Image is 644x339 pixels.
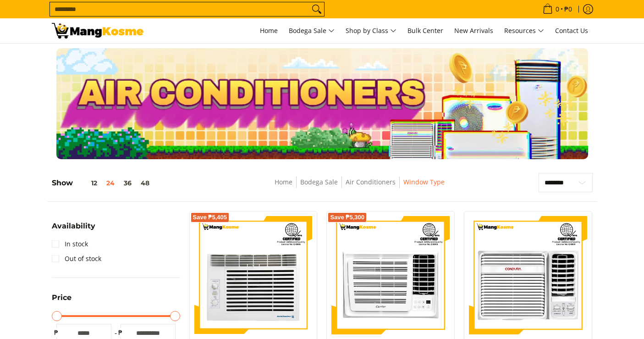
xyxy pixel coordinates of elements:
[255,18,282,43] a: Home
[73,179,102,187] button: 12
[346,178,396,186] a: Air Conditioners
[52,178,154,188] h5: Show
[330,215,364,220] span: Save ₱5,300
[346,25,396,37] span: Shop by Class
[407,26,443,35] span: Bulk Center
[284,18,339,43] a: Bodega Sale
[341,18,401,43] a: Shop by Class
[331,216,450,334] img: Carrier 1.00 HP Remote Window-Type Compact Inverter Air Conditioner (Premium)
[289,25,335,37] span: Bodega Sale
[300,178,338,186] a: Bodega Sale
[52,251,101,266] a: Out of stock
[52,222,95,230] span: Availability
[52,328,61,337] span: ₱
[550,18,593,43] a: Contact Us
[52,222,95,237] summary: Open
[450,18,498,43] a: New Arrivals
[504,25,544,37] span: Resources
[309,2,324,16] button: Search
[116,328,125,337] span: ₱
[563,6,573,12] span: ₱0
[403,18,448,43] a: Bulk Center
[540,4,575,14] span: •
[52,294,72,301] span: Price
[454,26,493,35] span: New Arrivals
[136,179,154,187] button: 48
[193,215,227,220] span: Save ₱5,405
[403,177,445,188] span: Window Type
[153,18,593,43] nav: Main Menu
[500,18,549,43] a: Resources
[260,26,278,35] span: Home
[469,216,587,334] img: Condura 1.00 HP Deluxe 6X Series, Window-Type Air Conditioner (Premium)
[194,216,313,334] img: Kelvinator 0.75 HP Deluxe Eco, Window-Type Air Conditioner (Class A)
[275,178,292,186] a: Home
[119,179,136,187] button: 36
[102,179,119,187] button: 24
[52,294,72,308] summary: Open
[52,23,143,39] img: Bodega Sale Aircon l Mang Kosme: Home Appliances Warehouse Sale Window Type
[52,237,88,251] a: In stock
[212,177,507,197] nav: Breadcrumbs
[554,6,561,12] span: 0
[555,26,588,35] span: Contact Us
